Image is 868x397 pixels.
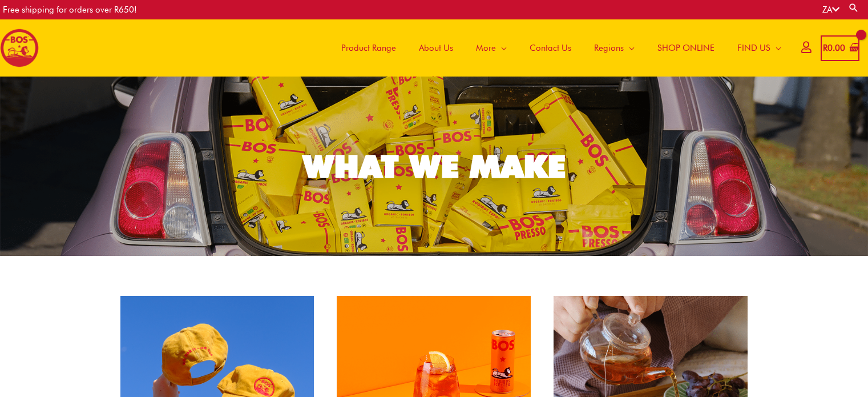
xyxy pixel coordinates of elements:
[407,19,465,77] a: About Us
[657,31,714,65] span: SHOP ONLINE
[530,31,571,65] span: Contact Us
[419,31,453,65] span: About Us
[476,31,496,65] span: More
[518,19,583,77] a: Contact Us
[823,43,827,53] span: R
[821,35,859,61] a: View Shopping Cart, empty
[594,31,624,65] span: Regions
[465,19,518,77] a: More
[583,19,646,77] a: Regions
[823,43,845,53] bdi: 0.00
[848,2,859,13] a: Search button
[303,151,566,182] div: WHAT WE MAKE
[737,31,770,65] span: FIND US
[646,19,726,77] a: SHOP ONLINE
[822,5,839,15] a: ZA
[321,19,793,77] nav: Site Navigation
[341,31,396,65] span: Product Range
[330,19,407,77] a: Product Range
